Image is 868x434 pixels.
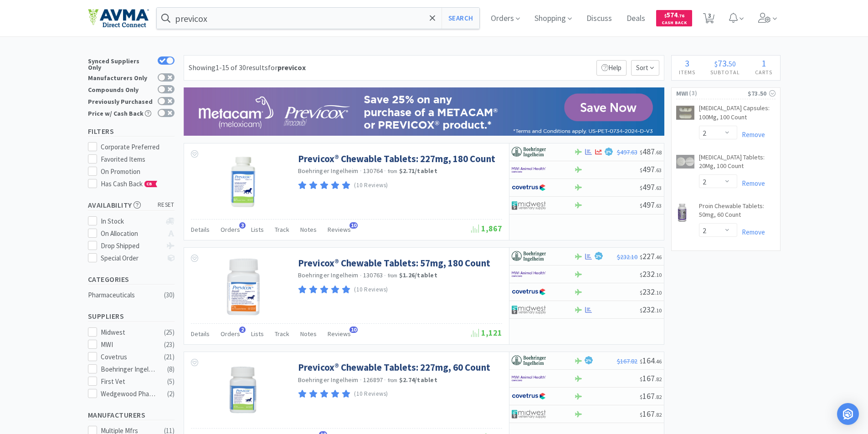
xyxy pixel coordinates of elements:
span: . 82 [655,393,662,400]
div: Compounds Only [88,85,153,93]
span: 2 [586,358,591,363]
a: $574.76Cash Back [656,6,692,31]
span: 227 [640,251,662,261]
div: Open Intercom Messenger [837,403,859,425]
span: $167.82 [617,357,637,365]
span: Orders [221,225,240,234]
strong: $2.74 / tablet [399,376,437,384]
span: · [360,271,362,280]
span: from [388,272,398,279]
span: Details [191,225,210,234]
img: 4dd14cff54a648ac9e977f0c5da9bc2e_5.png [512,407,546,421]
span: 497 [640,199,662,210]
span: 10 [349,222,358,229]
img: 1f4d50462c07416aac8a57c15efb0255_692679.png [676,155,694,168]
img: 609a09e61c544f2bb041484729df9224_393934.png [676,106,694,119]
span: 73 [718,57,727,69]
a: Boehringer Ingelheim [298,167,359,175]
img: 77fca1acd8b6420a9015268ca798ef17_1.png [512,285,546,299]
span: Reviews [328,330,351,338]
span: . 10 [655,307,662,314]
span: $ [640,167,642,174]
strong: previcox [277,63,306,72]
span: from [388,168,398,174]
span: $232.10 [617,253,637,261]
span: Has Cash Back [101,179,158,188]
span: $ [640,393,642,400]
a: 3 [699,15,718,24]
span: from [388,377,398,383]
span: · [384,167,386,175]
span: Cash Back [662,20,687,26]
button: Search [442,8,479,29]
div: ( 25 ) [164,327,175,338]
p: Help [596,60,627,76]
h5: Filters [88,126,175,137]
span: % [608,149,611,154]
span: . 63 [655,184,662,191]
span: % [588,358,591,363]
span: · [384,271,386,280]
h5: Manufacturers [88,410,175,420]
div: In Stock [101,216,161,227]
span: $ [640,149,642,156]
img: 4dd14cff54a648ac9e977f0c5da9bc2e_5.png [512,303,546,317]
h5: Availability [88,200,175,210]
img: 730db3968b864e76bcafd0174db25112_22.png [512,354,546,368]
span: · [360,376,362,384]
p: (10 Reviews) [354,181,388,190]
span: 497 [640,164,662,174]
a: Previcox® Chewable Tablets: 227mg, 60 Count [298,361,490,373]
div: Pharmaceuticals [88,290,162,301]
div: Showing 1-15 of 30 results [189,62,306,74]
h4: Items [672,68,703,77]
strong: $2.71 / tablet [399,167,437,175]
span: 164 [640,355,662,366]
span: Reviews [328,225,351,234]
span: for [268,63,306,72]
img: 77fca1acd8b6420a9015268ca798ef17_1.png [512,389,546,403]
span: $ [640,271,642,278]
img: f6b2451649754179b5b4e0c70c3f7cb0_2.png [512,267,546,281]
span: 126897 [363,376,383,384]
img: e4e33dab9f054f5782a47901c742baa9_102.png [88,9,149,28]
div: First Vet [101,376,157,387]
div: Boehringer Ingelheim [101,364,157,375]
span: 167 [640,391,662,401]
div: ( 21 ) [164,352,175,363]
div: Wedgewood Pharmacy [101,388,157,399]
p: (10 Reviews) [354,389,388,399]
img: dc22b2b93e92400c9c4da9878d6bf24f_149845.png [676,204,688,222]
img: 4dd14cff54a648ac9e977f0c5da9bc2e_5.png [512,199,546,212]
span: $ [640,307,642,314]
span: $497.63 [617,148,637,156]
span: . 46 [655,358,662,365]
img: f6b2451649754179b5b4e0c70c3f7cb0_2.png [512,163,546,177]
span: 10 [349,327,358,333]
span: . 10 [655,271,662,278]
div: ( 23 ) [164,339,175,350]
span: Track [275,225,289,234]
div: MWI [101,339,157,350]
span: % [598,254,601,258]
div: ( 8 ) [167,364,175,375]
span: 2 [596,254,601,259]
div: Midwest [101,327,157,338]
a: Proin Chewable Tablets: 50mg, 60 Count [699,202,776,223]
div: Synced Suppliers Only [88,56,153,71]
a: Remove [737,228,765,236]
span: 232 [640,269,662,279]
span: . 68 [655,149,662,156]
span: $ [640,184,642,191]
span: . 46 [655,254,662,260]
div: Favorited Items [101,154,175,165]
span: . 63 [655,167,662,174]
span: Notes [300,225,317,234]
span: $ [640,289,642,296]
img: 1bf27197e3f642fcb0cf987befdc0522_176.jpg [184,87,664,136]
h4: Carts [748,68,780,77]
img: 77fca1acd8b6420a9015268ca798ef17_1.png [512,181,546,194]
span: 232 [640,304,662,315]
span: $ [640,376,642,383]
a: Deals [623,15,649,23]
